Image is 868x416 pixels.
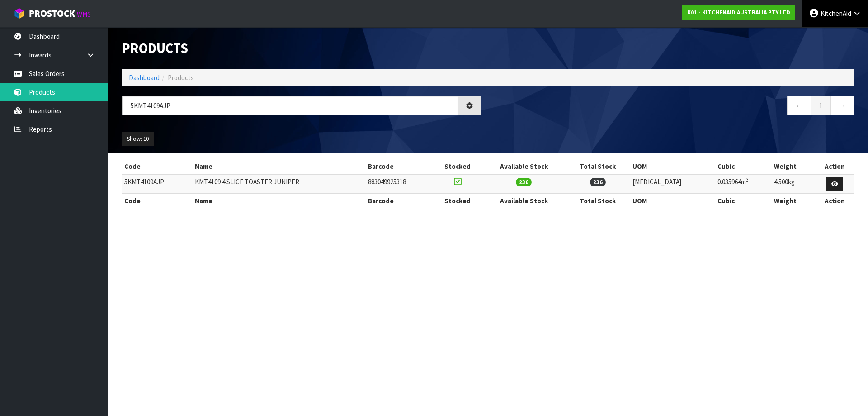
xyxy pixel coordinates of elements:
td: 883049925318 [366,174,433,194]
span: 236 [590,178,606,186]
button: Show: 10 [122,132,154,146]
th: UOM [630,159,715,174]
nav: Page navigation [495,96,854,118]
th: Stocked [433,159,482,174]
td: 5KMT4109AJP [122,174,193,194]
span: KitchenAid [821,9,851,18]
td: 4.500kg [772,174,815,194]
th: Name [193,159,366,174]
th: Code [122,159,193,174]
h1: Products [122,41,481,56]
a: 1 [811,96,831,115]
strong: K01 - KITCHENAID AUSTRALIA PTY LTD [687,9,790,16]
a: → [830,96,854,115]
img: cube-alt.png [14,8,25,19]
th: Cubic [715,159,772,174]
th: Total Stock [566,194,630,208]
th: Stocked [433,194,482,208]
th: Name [193,194,366,208]
th: Weight [772,159,815,174]
td: [MEDICAL_DATA] [630,174,715,194]
sup: 3 [746,177,749,183]
a: ← [787,96,811,115]
th: UOM [630,194,715,208]
th: Action [815,194,854,208]
th: Action [815,159,854,174]
th: Code [122,194,193,208]
th: Available Stock [482,159,565,174]
th: Total Stock [566,159,630,174]
td: 0.035964m [715,174,772,194]
th: Barcode [366,194,433,208]
td: KMT4109 4 SLICE TOASTER JUNIPER [193,174,366,194]
span: ProStock [29,8,75,19]
th: Available Stock [482,194,565,208]
small: WMS [77,10,91,19]
th: Weight [772,194,815,208]
span: Products [168,73,194,82]
th: Cubic [715,194,772,208]
a: Dashboard [129,73,160,82]
span: 236 [516,178,532,186]
input: Search products [122,96,458,115]
th: Barcode [366,159,433,174]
